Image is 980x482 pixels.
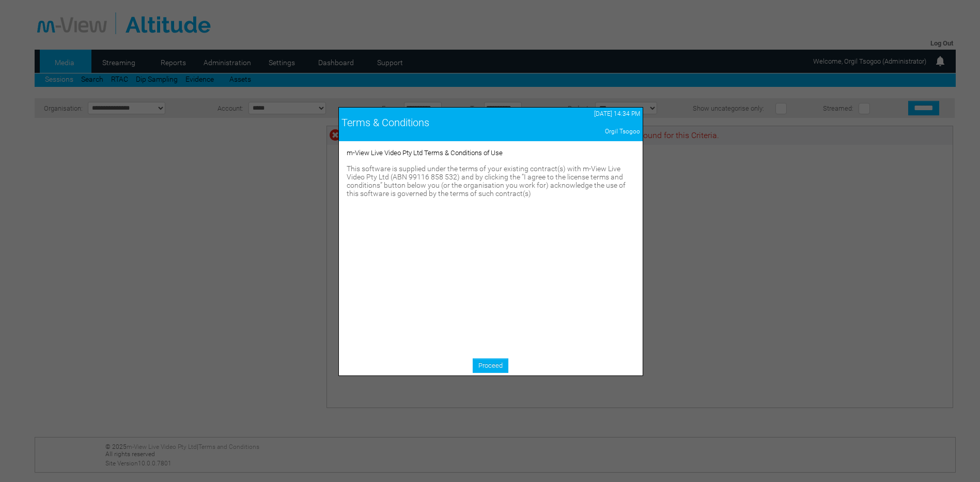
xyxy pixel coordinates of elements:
[347,149,503,157] span: m-View Live Video Pty Ltd Terms & Conditions of Use
[535,108,643,120] td: [DATE] 14:34 PM
[473,358,508,373] a: Proceed
[347,164,626,198] span: This software is supplied under the terms of your existing contract(s) with m-View Live Video Pty...
[934,55,946,67] img: bell24.png
[341,116,532,129] div: Terms & Conditions
[535,125,643,138] td: Orgil Tsogoo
